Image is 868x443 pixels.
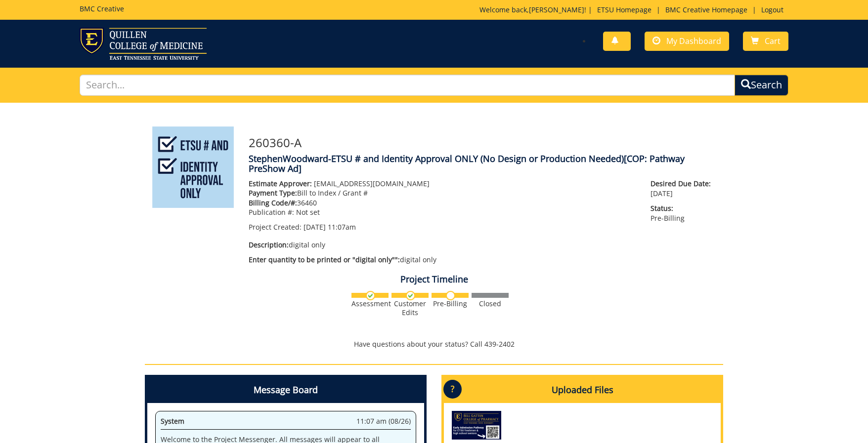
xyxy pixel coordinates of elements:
[651,203,716,223] p: Pre-Billing
[366,291,375,300] img: checkmark
[651,179,716,199] p: [DATE]
[249,154,716,174] h4: StephenWoodward-ETSU # and Identity Approval ONLY (No Design or Production Needed)
[756,5,788,14] a: Logout
[152,126,234,208] img: Product featured image
[446,291,455,300] img: no
[249,240,636,250] p: digital only
[645,32,729,51] a: My Dashboard
[80,28,207,60] img: ETSU logo
[80,75,735,96] input: Search...
[249,198,297,207] span: Billing Code/#:
[743,32,788,51] a: Cart
[249,198,636,208] p: 36460
[443,380,462,399] p: ?
[249,207,294,217] span: Publication #:
[666,36,721,46] span: My Dashboard
[296,207,320,217] span: Not set
[765,36,781,46] span: Cart
[444,377,721,403] h4: Uploaded Files
[651,179,716,189] span: Desired Due Date:
[249,179,636,189] p: [EMAIL_ADDRESS][DOMAIN_NAME]
[592,5,656,14] a: ETSU Homepage
[304,222,356,232] span: [DATE] 11:07am
[249,153,685,174] span: [COP: Pathway PreShow Ad]
[249,136,716,149] h3: 260360-A
[249,255,636,265] p: digital only
[249,179,312,188] span: Estimate Approver:
[356,416,411,426] span: 11:07 am (08/26)
[147,377,424,403] h4: Message Board
[249,240,289,249] span: Description:
[391,299,429,317] div: Customer Edits
[406,291,415,300] img: checkmark
[80,5,124,12] h5: BMC Creative
[249,222,302,232] span: Project Created:
[161,416,184,426] span: System
[479,5,788,15] p: Welcome back, ! | | |
[145,339,723,349] p: Have questions about your status? Call 439-2402
[145,275,723,284] h4: Project Timeline
[472,299,509,308] div: Closed
[735,75,788,96] button: Search
[351,299,389,308] div: Assessment
[249,188,636,198] p: Bill to Index / Grant #
[249,188,297,198] span: Payment Type:
[432,299,469,308] div: Pre-Billing
[660,5,752,14] a: BMC Creative Homepage
[529,5,584,14] a: [PERSON_NAME]
[651,203,716,213] span: Status:
[249,255,400,264] span: Enter quantity to be printed or "digital only"":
